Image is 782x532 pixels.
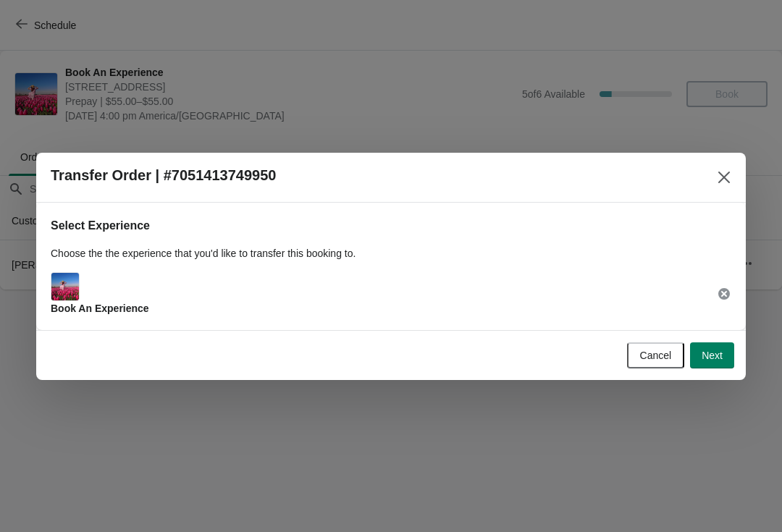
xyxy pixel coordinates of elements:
h2: Transfer Order | #7051413749950 [51,167,276,184]
img: Main Experience Image [51,273,79,300]
p: Choose the the experience that you'd like to transfer this booking to. [51,246,731,261]
button: Cancel [627,342,685,368]
span: Next [702,350,723,361]
span: Cancel [640,350,672,361]
button: Close [711,164,737,190]
h2: Select Experience [51,217,731,235]
span: Book An Experience [51,303,149,314]
button: Next [690,342,734,368]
